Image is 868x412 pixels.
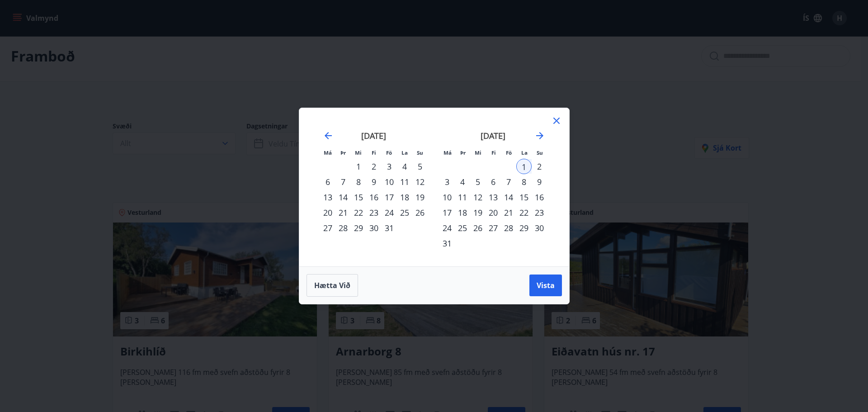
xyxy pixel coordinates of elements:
[412,205,428,220] td: Choose sunnudagur, 26. júlí 2026 as your check-out date. It’s available.
[320,189,335,205] td: Choose mánudagur, 13. júlí 2026 as your check-out date. It’s available.
[470,205,486,220] div: 19
[366,159,382,174] td: Choose fimmtudagur, 2. júlí 2026 as your check-out date. It’s available.
[335,220,351,236] td: Choose þriðjudagur, 28. júlí 2026 as your check-out date. It’s available.
[532,189,547,205] div: 16
[486,220,501,236] div: 27
[501,220,516,236] td: Choose föstudagur, 28. ágúst 2026 as your check-out date. It’s available.
[470,189,486,205] td: Choose miðvikudagur, 12. ágúst 2026 as your check-out date. It’s available.
[501,220,516,236] div: 28
[534,130,545,141] div: Move forward to switch to the next month.
[532,189,547,205] td: Choose sunnudagur, 16. ágúst 2026 as your check-out date. It’s available.
[439,189,455,205] td: Choose mánudagur, 10. ágúst 2026 as your check-out date. It’s available.
[439,174,455,189] div: 3
[521,149,528,156] small: La
[397,189,412,205] div: 18
[516,220,532,236] td: Choose laugardagur, 29. ágúst 2026 as your check-out date. It’s available.
[412,189,428,205] div: 19
[532,159,547,174] div: 2
[532,159,547,174] td: Choose sunnudagur, 2. ágúst 2026 as your check-out date. It’s available.
[486,189,501,205] div: 13
[366,205,382,220] td: Choose fimmtudagur, 23. júlí 2026 as your check-out date. It’s available.
[439,205,455,220] div: 17
[439,220,455,236] td: Choose mánudagur, 24. ágúst 2026 as your check-out date. It’s available.
[335,205,351,220] div: 21
[351,205,366,220] div: 22
[335,174,351,189] div: 7
[314,280,350,290] span: Hætta við
[439,189,455,205] div: 10
[335,220,351,236] div: 28
[486,220,501,236] td: Choose fimmtudagur, 27. ágúst 2026 as your check-out date. It’s available.
[397,205,412,220] td: Choose laugardagur, 25. júlí 2026 as your check-out date. It’s available.
[470,174,486,189] td: Choose miðvikudagur, 5. ágúst 2026 as your check-out date. It’s available.
[470,205,486,220] td: Choose miðvikudagur, 19. ágúst 2026 as your check-out date. It’s available.
[486,174,501,189] td: Choose fimmtudagur, 6. ágúst 2026 as your check-out date. It’s available.
[537,149,543,156] small: Su
[361,130,386,141] strong: [DATE]
[532,220,547,236] td: Choose sunnudagur, 30. ágúst 2026 as your check-out date. It’s available.
[366,220,382,236] td: Choose fimmtudagur, 30. júlí 2026 as your check-out date. It’s available.
[455,189,470,205] div: 11
[386,149,392,156] small: Fö
[351,205,366,220] td: Choose miðvikudagur, 22. júlí 2026 as your check-out date. It’s available.
[470,220,486,236] td: Choose miðvikudagur, 26. ágúst 2026 as your check-out date. It’s available.
[320,220,335,236] td: Choose mánudagur, 27. júlí 2026 as your check-out date. It’s available.
[516,159,532,174] div: 1
[335,205,351,220] td: Choose þriðjudagur, 21. júlí 2026 as your check-out date. It’s available.
[351,189,366,205] td: Choose miðvikudagur, 15. júlí 2026 as your check-out date. It’s available.
[382,205,397,220] div: 24
[532,174,547,189] div: 9
[443,149,452,156] small: Má
[397,159,412,174] td: Choose laugardagur, 4. júlí 2026 as your check-out date. It’s available.
[366,159,382,174] div: 2
[516,205,532,220] td: Choose laugardagur, 22. ágúst 2026 as your check-out date. It’s available.
[439,174,455,189] td: Choose mánudagur, 3. ágúst 2026 as your check-out date. It’s available.
[366,189,382,205] td: Choose fimmtudagur, 16. júlí 2026 as your check-out date. It’s available.
[537,280,555,290] span: Vista
[516,174,532,189] td: Choose laugardagur, 8. ágúst 2026 as your check-out date. It’s available.
[320,220,335,236] div: 27
[382,174,397,189] div: 10
[355,149,362,156] small: Mi
[351,159,366,174] td: Choose miðvikudagur, 1. júlí 2026 as your check-out date. It’s available.
[412,159,428,174] div: 5
[366,205,382,220] div: 23
[501,205,516,220] td: Choose föstudagur, 21. ágúst 2026 as your check-out date. It’s available.
[340,149,346,156] small: Þr
[335,174,351,189] td: Choose þriðjudagur, 7. júlí 2026 as your check-out date. It’s available.
[320,189,335,205] div: 13
[475,149,481,156] small: Mi
[491,149,496,156] small: Fi
[366,174,382,189] div: 9
[397,174,412,189] div: 11
[351,220,366,236] div: 29
[351,189,366,205] div: 15
[401,149,408,156] small: La
[412,189,428,205] td: Choose sunnudagur, 19. júlí 2026 as your check-out date. It’s available.
[455,174,470,189] div: 4
[455,174,470,189] td: Choose þriðjudagur, 4. ágúst 2026 as your check-out date. It’s available.
[455,220,470,236] div: 25
[516,174,532,189] div: 8
[412,174,428,189] div: 12
[397,159,412,174] div: 4
[501,189,516,205] td: Choose föstudagur, 14. ágúst 2026 as your check-out date. It’s available.
[366,174,382,189] td: Choose fimmtudagur, 9. júlí 2026 as your check-out date. It’s available.
[455,189,470,205] td: Choose þriðjudagur, 11. ágúst 2026 as your check-out date. It’s available.
[516,205,532,220] div: 22
[335,189,351,205] td: Choose þriðjudagur, 14. júlí 2026 as your check-out date. It’s available.
[516,159,532,174] td: Selected as start date. laugardagur, 1. ágúst 2026
[320,174,335,189] div: 6
[382,174,397,189] td: Choose föstudagur, 10. júlí 2026 as your check-out date. It’s available.
[382,220,397,236] td: Choose föstudagur, 31. júlí 2026 as your check-out date. It’s available.
[486,174,501,189] div: 6
[412,159,428,174] td: Choose sunnudagur, 5. júlí 2026 as your check-out date. It’s available.
[501,189,516,205] div: 14
[397,174,412,189] td: Choose laugardagur, 11. júlí 2026 as your check-out date. It’s available.
[460,149,466,156] small: Þr
[532,205,547,220] div: 23
[382,189,397,205] div: 17
[501,174,516,189] td: Choose föstudagur, 7. ágúst 2026 as your check-out date. It’s available.
[486,205,501,220] div: 20
[324,149,332,156] small: Má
